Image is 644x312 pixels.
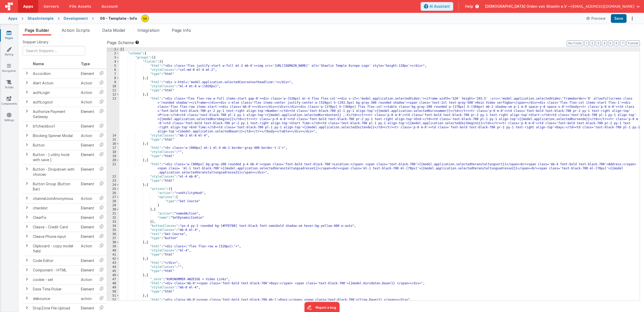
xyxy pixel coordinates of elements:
td: Action [79,131,96,140]
div: 49 [107,286,119,290]
div: 52 [107,298,119,302]
td: Clipboard - copy model field [31,241,79,256]
div: 35 [107,228,119,232]
div: 43 [107,261,119,265]
div: 48 [107,281,119,286]
button: 4 [602,41,607,46]
button: 7 [620,41,625,46]
div: 1 [107,47,119,52]
div: 10 [107,84,119,89]
div: 21 [107,162,119,175]
div: 8 [107,76,119,80]
td: Button - Dropdown with choices [31,164,79,179]
td: action [79,294,96,303]
button: 1 [584,41,589,46]
td: checklist [31,203,79,213]
button: Preview [583,14,609,23]
td: Element [79,284,96,294]
div: 12 [107,93,119,97]
div: 47 [107,277,119,281]
div: 13 [107,97,119,134]
div: 38 [107,240,119,245]
td: Element [79,107,96,121]
div: 11 [107,89,119,93]
div: 29 [107,203,119,208]
div: 17 [107,146,119,150]
button: 6 [614,41,619,46]
td: cookie - set [31,275,79,284]
button: No Folds [567,41,583,46]
div: 24 [107,183,119,187]
button: 5 [608,41,613,46]
div: 39 [107,245,119,249]
td: Blocking Spinner Modal [31,131,79,140]
div: 5 [107,64,119,68]
td: Element [79,121,96,131]
span: AI Assistant [430,4,450,9]
h4: 06 - Template - Info [100,16,137,20]
div: 18 [107,150,119,154]
td: Alert Action [31,78,79,88]
span: Snippet Library [23,40,49,45]
img: e3e1eaaa3c942e69edc95d4236ce57bf [141,15,149,22]
td: Button Group (Button Bar) [31,179,79,194]
td: Element [79,203,96,213]
div: 20 [107,158,119,162]
td: Element [79,265,96,275]
td: Button - [ utility hook with save ] [31,150,79,164]
td: channelJoinAnonymous [31,194,79,203]
div: 41 [107,253,119,257]
td: Element [79,179,96,194]
div: 50 [107,290,119,294]
td: Element [79,164,96,179]
button: [DEMOGRAPHIC_DATA] Orden von Shaolin e.V — [EMAIL_ADDRESS][DOMAIN_NAME] [485,4,640,9]
input: Search Snippets ... [23,46,85,55]
button: AI Assistant [421,2,453,11]
button: Format [626,41,640,46]
td: Action [79,194,96,203]
span: Page Info [172,28,191,33]
span: [DEMOGRAPHIC_DATA] Orden von Shaolin e.V — [485,4,571,9]
button: Options [629,15,636,22]
div: 9 [107,80,119,84]
div: 31 [107,212,119,216]
div: 40 [107,249,119,253]
div: 34 [107,224,119,228]
div: Apps [8,16,17,21]
div: 45 [107,269,119,273]
td: Action [79,241,96,256]
div: 3 [107,56,119,60]
div: 16 [107,142,119,146]
td: authLogout [31,97,79,107]
div: 6 [107,68,119,72]
div: 2 [107,52,119,56]
div: 42 [107,257,119,261]
div: 19 [107,154,119,158]
td: Element [79,232,96,241]
div: 7 [107,72,119,76]
div: 14 [107,134,119,138]
td: Code Editor [31,256,79,265]
button: 2 [590,41,595,46]
div: 37 [107,236,119,240]
div: 28 [107,199,119,203]
span: Servers [43,4,59,9]
div: 4 [107,60,119,64]
td: Date Time Picker [31,284,79,294]
td: Cleave - Credit Card [31,222,79,232]
span: Data Model [102,28,125,33]
td: Authorize Payment Gateway [31,107,79,121]
td: ClearFix [31,213,79,222]
td: bfcheckbox1 [31,121,79,131]
td: Element [79,140,96,150]
div: 27 [107,195,119,199]
td: Element [79,213,96,222]
div: 44 [107,265,119,269]
td: Cleave Phone input [31,232,79,241]
td: Element [79,69,96,79]
td: Action [79,78,96,88]
td: Element [79,222,96,232]
td: Component - HTML [31,265,79,275]
td: Element [79,150,96,164]
td: Accordion [31,69,79,79]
